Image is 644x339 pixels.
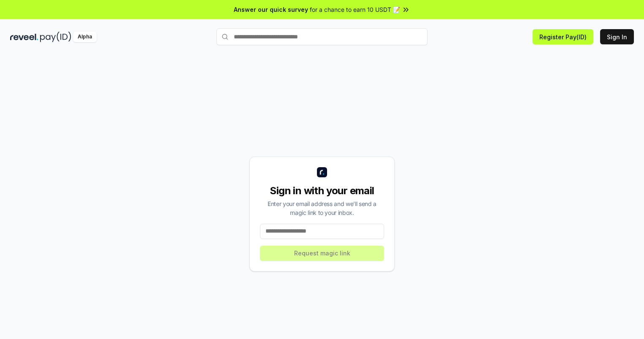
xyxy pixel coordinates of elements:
div: Alpha [73,32,97,42]
button: Sign In [600,29,634,44]
div: Enter your email address and we’ll send a magic link to your inbox. [260,199,384,217]
div: Sign in with your email [260,184,384,198]
span: for a chance to earn 10 USDT 📝 [310,5,400,14]
img: reveel_dark [10,32,38,42]
button: Register Pay(ID) [533,29,593,44]
img: pay_id [40,32,71,42]
img: logo_small [317,167,327,177]
span: Answer our quick survey [234,5,308,14]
